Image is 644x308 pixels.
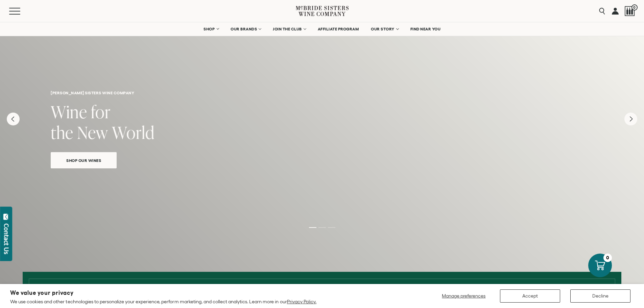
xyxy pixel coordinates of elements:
span: FIND NEAR YOU [410,27,441,31]
span: Wine [51,100,87,123]
span: World [112,121,154,144]
button: Manage preferences [438,289,490,303]
a: FIND NEAR YOU [406,22,445,36]
span: 0 [631,4,638,10]
div: Contact Us [3,223,10,254]
span: SHOP [204,27,215,31]
li: Page dot 2 [318,227,326,228]
a: OUR STORY [366,22,403,36]
span: OUR BRANDS [231,27,257,31]
div: 0 [603,254,612,262]
a: Shop Our Wines [51,152,117,168]
button: Accept [500,289,560,303]
h2: We value your privacy [10,290,316,296]
span: Shop Our Wines [54,157,113,164]
button: Decline [570,289,630,303]
span: OUR STORY [371,27,395,31]
span: JOIN THE CLUB [273,27,302,31]
button: Next [624,113,637,125]
span: Manage preferences [442,293,485,299]
button: Mobile Menu Trigger [9,8,33,15]
a: AFFILIATE PROGRAM [313,22,363,36]
li: Page dot 1 [309,227,316,228]
h6: [PERSON_NAME] sisters wine company [51,91,593,95]
li: Page dot 3 [328,227,335,228]
a: JOIN THE CLUB [268,22,310,36]
a: SHOP [199,22,223,36]
span: the [51,121,73,144]
p: We use cookies and other technologies to personalize your experience, perform marketing, and coll... [10,299,316,305]
button: Previous [7,113,20,125]
span: for [91,100,111,123]
span: New [77,121,108,144]
a: Privacy Policy. [287,299,316,304]
a: OUR BRANDS [226,22,265,36]
span: AFFILIATE PROGRAM [318,27,359,31]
